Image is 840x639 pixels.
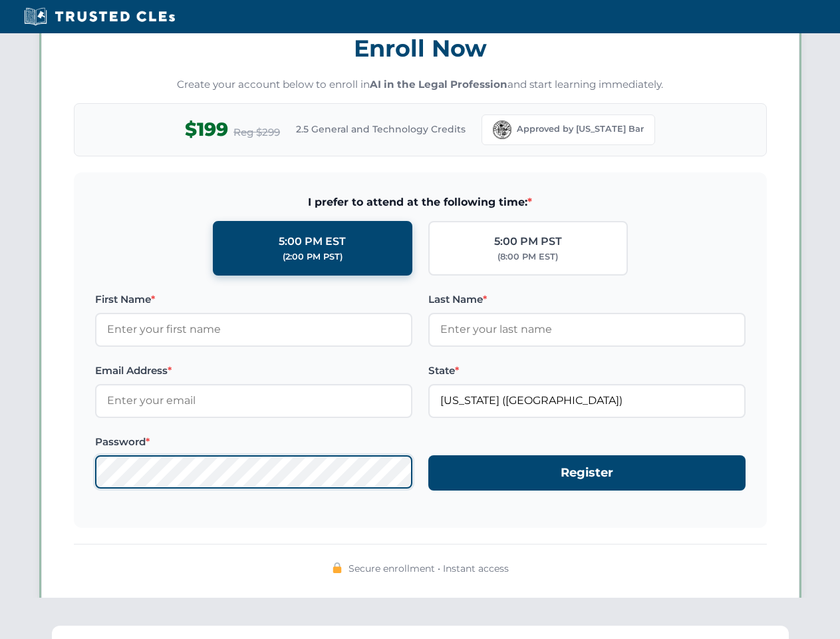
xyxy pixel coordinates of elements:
[497,250,558,264] div: (8:00 PM EST)
[428,363,746,379] label: State
[493,120,511,139] img: Florida Bar
[74,77,767,93] p: Create your account below to enroll in and start learning immediately.
[283,250,343,264] div: (2:00 PM PST)
[95,363,412,379] label: Email Address
[95,313,412,346] input: Enter your first name
[332,562,343,573] img: 🔒
[279,233,346,250] div: 5:00 PM EST
[95,194,746,211] span: I prefer to attend at the following time:
[296,122,466,136] span: 2.5 General and Technology Credits
[349,561,509,576] span: Secure enrollment • Instant access
[428,292,746,308] label: Last Name
[428,384,746,417] input: Florida (FL)
[428,313,746,346] input: Enter your last name
[233,124,280,140] span: Reg $299
[185,114,228,144] span: $199
[74,27,767,69] h3: Enroll Now
[517,122,644,136] span: Approved by [US_STATE] Bar
[95,434,412,450] label: Password
[95,384,412,417] input: Enter your email
[95,292,412,308] label: First Name
[370,78,507,91] strong: AI in the Legal Profession
[494,233,562,250] div: 5:00 PM PST
[428,455,746,491] button: Register
[20,7,179,27] img: Trusted CLEs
